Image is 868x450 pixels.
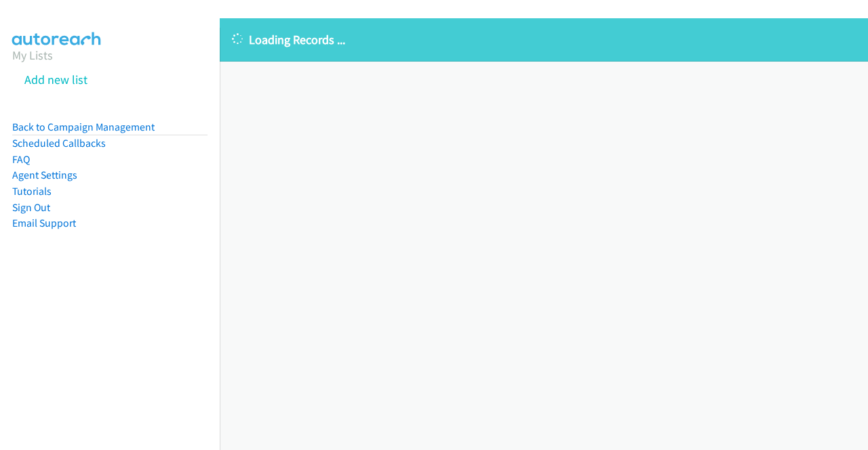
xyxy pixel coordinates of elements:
a: Add new list [24,72,87,87]
p: Loading Records ... [232,30,856,49]
a: FAQ [12,153,30,166]
a: Scheduled Callbacks [12,137,106,150]
a: Back to Campaign Management [12,120,155,133]
a: Email Support [12,217,76,229]
a: Agent Settings [12,168,77,181]
a: Sign Out [12,201,50,214]
a: Tutorials [12,185,52,198]
a: My Lists [12,47,53,63]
